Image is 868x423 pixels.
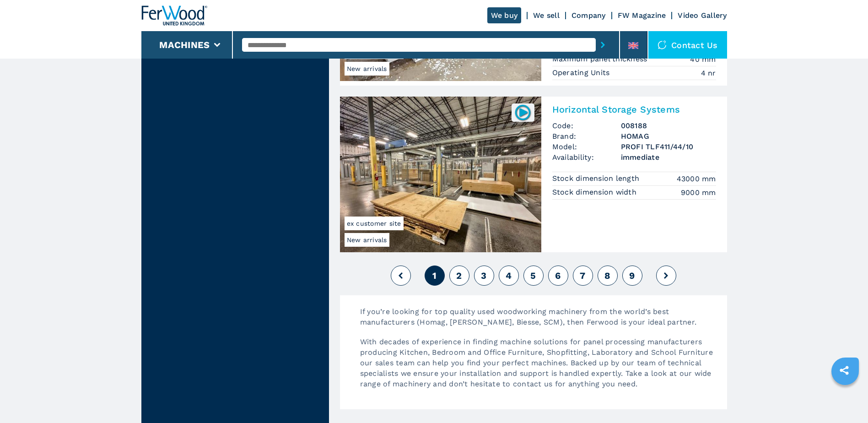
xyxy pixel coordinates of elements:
em: 43000 mm [677,174,716,184]
a: FW Magazine [618,11,666,20]
em: 9000 mm [681,187,716,198]
iframe: Chat [829,382,861,416]
p: If you’re looking for top quality used woodworking machinery from the world’s best manufacturers ... [351,306,727,336]
a: sharethis [833,359,856,382]
a: Horizontal Storage Systems HOMAG PROFI TLF411/44/10New arrivalsex customer site008188Horizontal S... [340,97,727,252]
a: We buy [487,7,522,23]
button: 8 [598,266,618,286]
button: 5 [523,266,544,286]
span: 8 [604,270,610,281]
img: 008188 [514,103,532,121]
span: Model: [552,141,621,152]
em: 4 nr [701,68,716,78]
div: Contact us [648,31,727,59]
img: Ferwood [141,5,207,26]
p: Stock dimension width [552,187,639,197]
p: Stock dimension length [552,174,642,184]
button: 6 [548,266,568,286]
span: 6 [555,270,561,281]
span: 9 [629,270,635,281]
span: Availability: [552,152,621,163]
a: We sell [533,11,560,20]
span: ex customer site [345,217,404,230]
span: 2 [456,270,462,281]
img: Contact us [658,40,667,49]
p: Operating Units [552,68,612,78]
button: 3 [474,266,494,286]
em: 40 mm [690,54,716,65]
button: 9 [622,266,642,286]
span: Brand: [552,131,621,141]
h3: 008188 [621,120,716,131]
p: With decades of experience in finding machine solutions for panel processing manufacturers produc... [351,336,727,398]
span: 1 [432,270,437,281]
button: submit-button [596,34,610,55]
button: 1 [425,266,445,286]
span: 7 [580,270,585,281]
span: New arrivals [345,62,389,76]
button: 4 [499,266,519,286]
button: Machines [159,39,210,50]
span: 5 [530,270,536,281]
a: Company [571,11,606,20]
span: New arrivals [345,233,389,247]
h3: PROFI TLF411/44/10 [621,141,716,152]
span: Code: [552,120,621,131]
span: immediate [621,152,716,163]
h3: HOMAG [621,131,716,141]
button: 7 [573,266,593,286]
span: 3 [481,270,486,281]
span: 4 [506,270,512,281]
button: 2 [449,266,469,286]
a: Video Gallery [678,11,727,20]
p: Maximum panel thickness [552,54,650,64]
h2: Horizontal Storage Systems [552,104,716,115]
img: Horizontal Storage Systems HOMAG PROFI TLF411/44/10 [340,97,541,252]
